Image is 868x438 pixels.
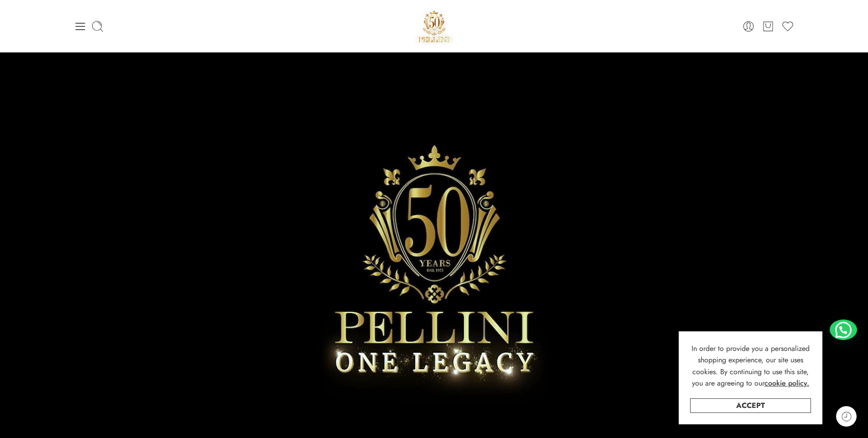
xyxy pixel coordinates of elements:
a: Wishlist [781,20,794,33]
a: Pellini - [415,7,454,46]
img: Pellini [415,7,454,46]
a: Accept [690,398,811,413]
a: Login / Register [742,20,755,33]
a: Cart [762,20,774,33]
span: In order to provide you a personalized shopping experience, our site uses cookies. By continuing ... [691,343,810,389]
a: cookie policy. [764,377,809,389]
